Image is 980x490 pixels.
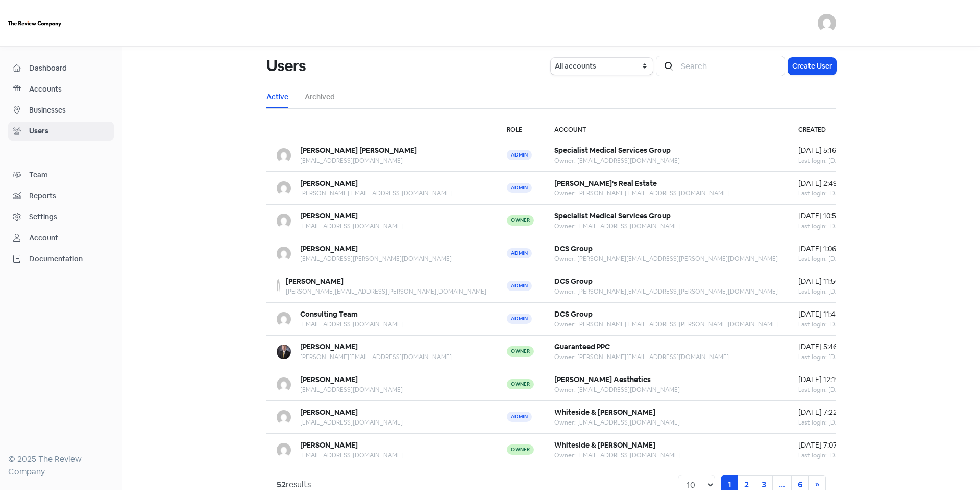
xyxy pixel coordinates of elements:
[554,221,680,231] div: Owner: [EMAIL_ADDRESS][DOMAIN_NAME]
[8,250,114,269] a: Documentation
[798,189,874,198] div: Last login: [DATE] 2:51 pm
[300,221,403,231] div: [EMAIL_ADDRESS][DOMAIN_NAME]
[29,105,109,116] span: Businesses
[286,287,486,296] div: [PERSON_NAME][EMAIL_ADDRESS][PERSON_NAME][DOMAIN_NAME]
[554,375,651,384] b: [PERSON_NAME] Aesthetics
[507,248,532,258] span: Admin
[798,145,874,156] div: [DATE] 5:16 pm
[300,320,403,329] div: [EMAIL_ADDRESS][DOMAIN_NAME]
[277,247,291,261] img: 881d65c8ab89485533c4979b1c28888d
[300,408,358,417] b: [PERSON_NAME]
[798,211,874,221] div: [DATE] 10:58 am
[507,444,534,455] span: Owner
[798,451,874,460] div: Last login: [DATE] 12:10 am
[554,342,610,351] b: Guaranteed PPC
[497,121,544,139] th: Role
[300,179,358,188] b: [PERSON_NAME]
[8,101,114,120] a: Businesses
[798,243,874,254] div: [DATE] 1:06 pm
[554,211,671,220] b: Specialist Medical Services Group
[8,80,114,99] a: Accounts
[554,156,680,165] div: Owner: [EMAIL_ADDRESS][DOMAIN_NAME]
[788,58,836,75] button: Create User
[507,379,534,389] span: Owner
[29,126,109,137] span: Users
[507,183,532,193] span: Admin
[554,385,680,394] div: Owner: [EMAIL_ADDRESS][DOMAIN_NAME]
[29,84,109,95] span: Accounts
[305,92,335,102] a: Archived
[798,342,874,352] div: [DATE] 5:46 pm
[300,211,358,220] b: [PERSON_NAME]
[675,56,785,76] input: Search
[300,189,452,198] div: [PERSON_NAME][EMAIL_ADDRESS][DOMAIN_NAME]
[29,191,109,202] span: Reports
[798,374,874,385] div: [DATE] 12:19 pm
[300,342,358,351] b: [PERSON_NAME]
[8,122,114,141] a: Users
[798,254,874,263] div: Last login: [DATE] 12:31 pm
[554,146,671,155] b: Specialist Medical Services Group
[507,346,534,357] span: Owner
[277,345,291,359] img: 01eb8dae1b098b1d33cc68ddb64d3e7a
[554,451,680,460] div: Owner: [EMAIL_ADDRESS][DOMAIN_NAME]
[300,440,358,450] b: [PERSON_NAME]
[300,254,452,263] div: [EMAIL_ADDRESS][PERSON_NAME][DOMAIN_NAME]
[300,146,417,155] b: [PERSON_NAME] [PERSON_NAME]
[554,352,729,362] div: Owner: [PERSON_NAME][EMAIL_ADDRESS][DOMAIN_NAME]
[798,440,874,451] div: [DATE] 7:07 am
[544,121,788,139] th: Account
[507,412,532,422] span: Admin
[554,418,680,427] div: Owner: [EMAIL_ADDRESS][DOMAIN_NAME]
[818,14,836,32] img: User
[300,385,403,394] div: [EMAIL_ADDRESS][DOMAIN_NAME]
[798,407,874,418] div: [DATE] 7:22 am
[507,215,534,226] span: Owner
[798,156,874,165] div: Last login: [DATE] 1:50 pm
[788,121,884,139] th: Created
[554,440,655,450] b: Whiteside & [PERSON_NAME]
[554,309,593,319] b: DCS Group
[277,479,286,490] strong: 52
[798,320,874,329] div: Last login: [DATE] 9:29 am
[277,181,291,195] img: 2a46cf10abe808314b12e318231f1665
[300,244,358,253] b: [PERSON_NAME]
[507,150,532,160] span: Admin
[554,408,655,417] b: Whiteside & [PERSON_NAME]
[8,208,114,227] a: Settings
[8,166,114,185] a: Team
[798,352,874,362] div: Last login: [DATE] 1:48 am
[29,254,109,264] span: Documentation
[798,309,874,320] div: [DATE] 11:48 am
[554,277,593,286] b: DCS Group
[277,377,291,392] img: a998416cacd7b6d013677810b1e70caf
[29,233,58,243] div: Account
[277,279,280,294] img: 5cbca08563d2c16eb42a375e781cabc7
[277,443,291,457] img: 34ef5e14e01b329ead8f010a4dc60829
[286,277,344,286] b: [PERSON_NAME]
[554,179,657,188] b: [PERSON_NAME]'s Real Estate
[300,375,358,384] b: [PERSON_NAME]
[798,221,874,231] div: Last login: [DATE] 1:51 pm
[277,312,291,326] img: 10a56c7bc62d016cd27cc9c390f8011c
[815,479,819,490] span: »
[300,418,403,427] div: [EMAIL_ADDRESS][DOMAIN_NAME]
[507,314,532,324] span: Admin
[798,418,874,427] div: Last login: [DATE] 7:32 am
[8,229,114,248] a: Account
[798,276,874,287] div: [DATE] 11:50 am
[277,410,291,425] img: 9bf64007eaade9a4c120834828266092
[266,92,288,102] a: Active
[29,170,109,181] span: Team
[266,50,306,82] h1: Users
[798,385,874,394] div: Last login: [DATE] 2:02 pm
[300,156,417,165] div: [EMAIL_ADDRESS][DOMAIN_NAME]
[554,254,778,263] div: Owner: [PERSON_NAME][EMAIL_ADDRESS][PERSON_NAME][DOMAIN_NAME]
[277,148,291,163] img: f0a91dc5230faf3616fd53f0fbc1f318
[300,352,452,362] div: [PERSON_NAME][EMAIL_ADDRESS][DOMAIN_NAME]
[8,453,114,478] div: © 2025 The Review Company
[798,287,874,296] div: Last login: [DATE] 2:52 pm
[554,244,593,253] b: DCS Group
[29,212,57,222] div: Settings
[8,187,114,206] a: Reports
